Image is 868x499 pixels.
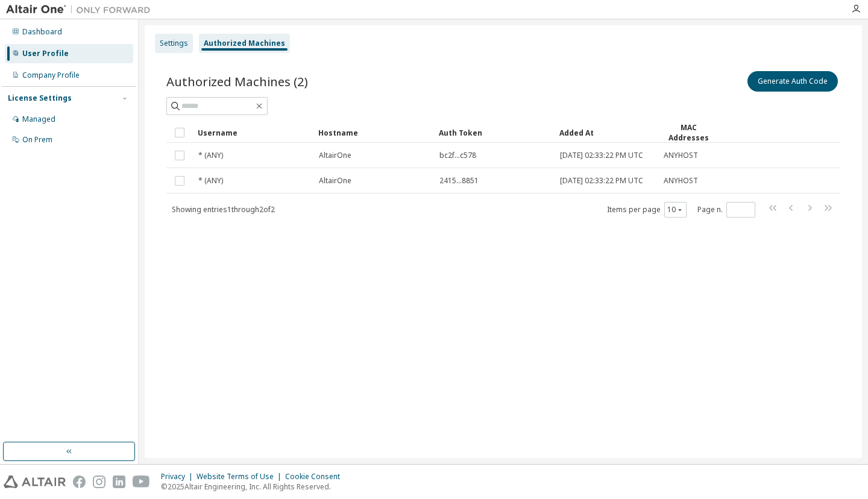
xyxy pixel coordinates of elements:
div: User Profile [22,49,69,58]
span: Items per page [607,202,687,218]
div: Authorized Machines [204,39,285,48]
span: ANYHOST [664,176,698,186]
div: Added At [559,123,653,142]
img: facebook.svg [73,475,86,488]
img: youtube.svg [133,475,150,488]
div: MAC Addresses [663,122,714,143]
div: Dashboard [22,27,62,37]
div: Company Profile [22,71,80,80]
span: AltairOne [319,151,351,160]
div: On Prem [22,135,52,145]
button: Generate Auth Code [747,71,838,92]
img: instagram.svg [93,475,105,488]
span: [DATE] 02:33:22 PM UTC [560,151,643,160]
span: ANYHOST [664,151,698,160]
div: Username [198,123,309,142]
div: Website Terms of Use [197,472,285,482]
img: linkedin.svg [113,475,125,488]
div: Settings [160,39,188,48]
img: altair_logo.svg [4,475,66,488]
span: bc2f...c578 [439,151,476,160]
button: 10 [667,205,684,215]
div: Hostname [318,123,429,142]
span: 2415...8851 [439,176,479,186]
span: Showing entries 1 through 2 of 2 [172,204,275,215]
span: AltairOne [319,176,351,186]
span: Authorized Machines (2) [166,73,308,90]
div: Privacy [161,472,197,482]
span: * (ANY) [198,151,223,160]
div: Cookie Consent [285,472,347,482]
span: Page n. [697,202,755,218]
div: License Settings [8,93,72,103]
div: Auth Token [439,123,550,142]
div: Managed [22,115,55,124]
p: © 2025 Altair Engineering, Inc. All Rights Reserved. [161,482,347,492]
span: [DATE] 02:33:22 PM UTC [560,176,643,186]
span: * (ANY) [198,176,223,186]
img: Altair One [6,4,157,16]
